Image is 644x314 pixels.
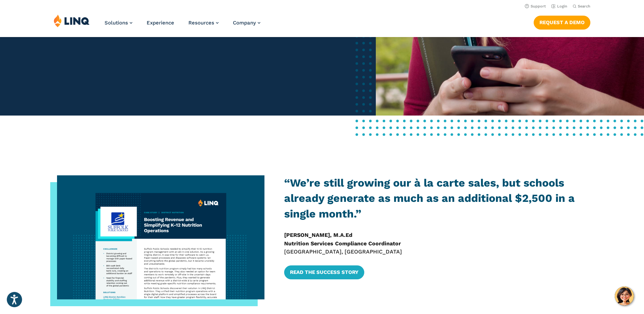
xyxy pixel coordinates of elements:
a: Solutions [105,20,132,26]
span: Company [233,20,256,26]
nav: Button Navigation [534,14,590,29]
span: Solutions [105,20,128,26]
p: [GEOGRAPHIC_DATA], [GEOGRAPHIC_DATA] [284,231,590,256]
a: Login [551,4,567,8]
span: Search [578,4,590,8]
strong: [PERSON_NAME], M.A.Ed [284,232,352,238]
nav: Primary Navigation [105,14,260,37]
img: LINQ | K‑12 Software [54,14,90,27]
h3: “We’re still growing our à la carte sales, but schools already generate as much as an additional ... [284,175,590,222]
span: Resources [188,20,214,26]
a: Resources [188,20,219,26]
strong: Nutrition Services Compliance Coordinator [284,240,401,247]
img: Suffolk Public Schools case study [57,175,264,299]
a: Read the Success Story [284,265,364,279]
button: Open Search Bar [573,4,590,9]
a: Support [525,4,546,8]
a: Experience [147,20,174,26]
button: Hello, have a question? Let’s chat. [615,286,634,306]
a: Company [233,20,260,26]
a: Request a Demo [534,16,590,29]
